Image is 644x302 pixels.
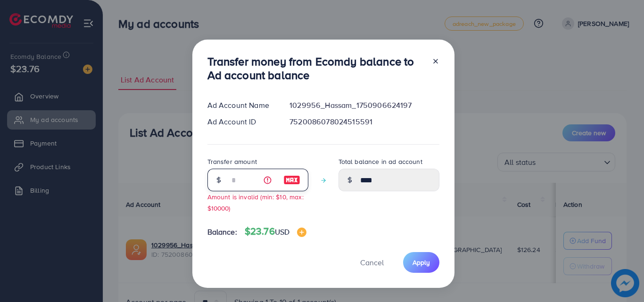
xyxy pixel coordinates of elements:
[339,157,422,166] label: Total balance in ad account
[200,116,282,127] div: Ad Account ID
[360,257,384,268] span: Cancel
[283,174,300,186] img: image
[207,55,424,82] h3: Transfer money from Ecomdy balance to Ad account balance
[207,227,237,237] span: Balance:
[403,252,439,272] button: Apply
[348,252,396,272] button: Cancel
[207,157,257,166] label: Transfer amount
[413,258,430,267] span: Apply
[200,100,282,111] div: Ad Account Name
[275,227,289,237] span: USD
[282,116,446,127] div: 7520086078024515591
[207,192,304,212] small: Amount is invalid (min: $10, max: $10000)
[282,100,446,111] div: 1029956_Hassam_1750906624197
[245,226,306,237] h4: $23.76
[297,228,306,237] img: image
